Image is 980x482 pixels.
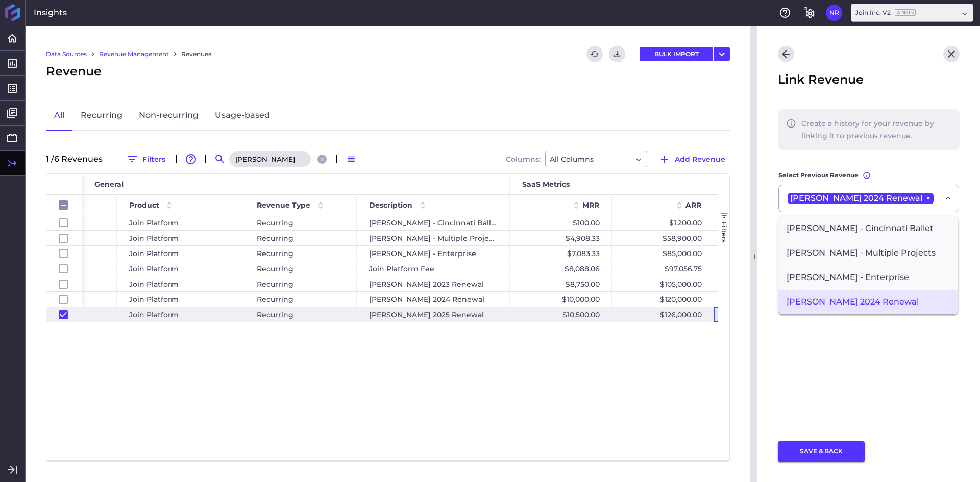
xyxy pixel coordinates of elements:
[777,5,793,21] button: Help
[257,200,310,210] span: Revenue Type
[244,231,357,245] div: Recurring
[357,231,510,245] div: [PERSON_NAME] - Multiple Projects
[510,276,612,291] div: $8,750.00
[317,155,327,164] button: Close search
[714,231,816,245] div: $58,900.00
[714,261,816,276] div: $113,232.88
[790,193,922,204] span: [PERSON_NAME] 2024 Renewal
[357,261,510,276] div: Join Platform Fee
[720,222,728,243] span: Filters
[510,231,612,245] div: $4,908.33
[801,117,951,142] div: Create a history for your revenue by linking it to previous revenue.
[357,307,510,322] div: [PERSON_NAME] 2025 Renewal
[46,292,82,307] div: Press SPACE to select this row.
[510,215,612,230] div: $100.00
[582,200,599,210] span: MRR
[855,8,916,17] div: Join Inc. V2
[654,151,730,167] button: Add Revenue
[714,215,816,230] div: $2,000.00
[640,47,713,61] button: BULK IMPORT
[612,292,714,307] div: $120,000.00
[212,151,228,167] button: Search by
[714,307,816,322] div: $126,000.00
[943,46,960,62] button: Close
[506,156,541,163] span: Columns:
[94,180,124,189] span: General
[826,5,842,21] button: User Menu
[778,70,864,89] span: Link Revenue
[522,180,570,189] span: SaaS Metrics
[244,246,357,261] div: Recurring
[778,185,959,212] div: Dropdown select
[612,276,714,291] div: $105,000.00
[357,215,510,230] div: [PERSON_NAME] - Cincinnati Ballet
[357,246,510,261] div: [PERSON_NAME] - Enterprise
[46,215,82,231] div: Press SPACE to select this row.
[612,261,714,276] div: $97,056.75
[778,241,958,265] span: Messer - Multiple Projects
[46,307,82,322] div: Press SPACE to deselect this row.
[129,292,179,307] span: Join Platform
[586,46,603,62] button: Refresh
[714,246,816,261] div: $85,000.00
[46,155,109,163] div: 1 / 6 Revenue s
[612,307,714,322] div: $126,000.00
[129,246,179,261] span: Join Platform
[244,292,357,307] div: Recurring
[207,101,278,131] a: Usage-based
[675,154,725,165] span: Add Revenue
[510,292,612,307] div: $10,000.00
[369,200,412,210] span: Description
[244,215,357,230] div: Recurring
[778,46,794,62] button: Go back
[510,246,612,261] div: $7,083.33
[244,307,357,322] div: Recurring
[129,277,179,291] span: Join Platform
[72,101,131,131] a: Recurring
[129,216,179,230] span: Join Platform
[46,261,82,276] div: Press SPACE to select this row.
[46,49,87,59] a: Data Sources
[46,231,82,246] div: Press SPACE to select this row.
[357,292,510,307] div: [PERSON_NAME] 2024 Renewal
[801,5,818,21] button: General Settings
[181,49,211,59] a: Revenues
[357,276,510,291] div: [PERSON_NAME] 2023 Renewal
[131,101,207,131] a: Non-recurring
[685,200,701,210] span: ARR
[550,153,594,165] span: All Columns
[851,4,973,22] div: Dropdown select
[895,9,916,16] ins: Admin
[922,193,934,204] span: ×
[129,231,179,245] span: Join Platform
[778,290,958,314] span: Messer 2024 Renewal
[99,49,169,59] a: Revenue Management
[510,261,612,276] div: $8,088.06
[46,62,102,81] span: Revenue
[714,276,816,291] div: $105,000.00
[129,308,179,322] span: Join Platform
[612,215,714,230] div: $1,200.00
[244,276,357,291] div: Recurring
[129,200,159,210] span: Product
[545,151,647,167] div: Dropdown select
[778,170,859,181] span: Select Previous Revenue
[609,46,625,62] button: Download
[46,246,82,261] div: Press SPACE to select this row.
[129,262,179,276] span: Join Platform
[612,246,714,261] div: $85,000.00
[612,231,714,245] div: $58,900.00
[46,101,72,131] a: All
[778,265,958,290] span: Messer - Enterprise
[714,47,730,61] button: User Menu
[778,216,958,241] span: Messer - Cincinnati Ballet
[778,441,865,462] button: SAVE & BACK
[714,292,816,307] div: $120,000.00
[510,307,612,322] div: $10,500.00
[121,151,170,167] button: Filters
[244,261,357,276] div: Recurring
[46,276,82,292] div: Press SPACE to select this row.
